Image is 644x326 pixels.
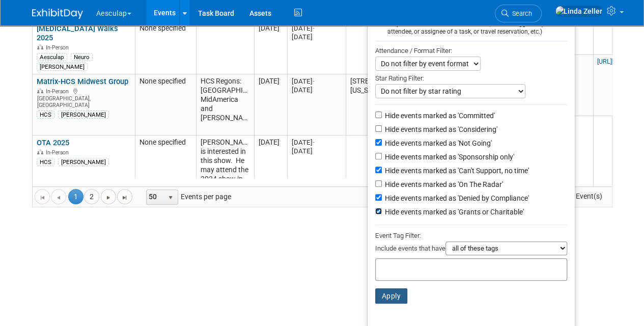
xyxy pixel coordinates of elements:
[37,87,130,109] div: [GEOGRAPHIC_DATA], [GEOGRAPHIC_DATA]
[292,77,341,86] div: [DATE]
[383,179,503,189] label: Hide events marked as 'On The Radar'
[292,147,341,155] div: [DATE]
[139,24,191,33] div: None specified
[313,77,315,85] span: -
[383,193,529,203] label: Hide events marked as 'Denied by Compliance'
[254,74,287,135] td: [DATE]
[313,139,315,146] span: -
[375,45,567,57] div: Attendance / Format Filter:
[375,230,567,241] div: Event Tag Filter:
[555,6,603,17] img: Linda Zeller
[375,71,567,84] div: Star Rating Filter:
[292,33,341,41] div: [DATE]
[254,135,287,242] td: [DATE]
[383,207,524,217] label: Hide events marked as 'Grants or Charitable'
[37,138,69,147] a: OTA 2025
[51,189,66,204] a: Go to the previous page
[35,189,50,204] a: Go to the first page
[383,111,495,121] label: Hide events marked as 'Committed'
[37,111,54,119] div: HCS
[46,44,72,51] span: In-Person
[139,138,191,147] div: None specified
[133,189,241,204] span: Events per page
[37,149,43,154] img: In-Person Event
[196,135,254,242] td: [PERSON_NAME] is interested in this show. He may attend the 2024 show in [GEOGRAPHIC_DATA] and wi...
[292,86,341,94] div: [DATE]
[37,63,88,71] div: [PERSON_NAME]
[37,88,43,93] img: In-Person Event
[58,158,109,166] div: [PERSON_NAME]
[375,288,408,304] button: Apply
[37,77,128,86] a: Matrix-HCS Midwest Group
[121,194,129,202] span: Go to the last page
[46,149,72,156] span: In-Person
[196,74,254,135] td: HCS Regons: [GEOGRAPHIC_DATA], MidAmerica and [PERSON_NAME]
[84,189,99,204] a: 2
[58,111,109,119] div: [PERSON_NAME]
[37,158,54,166] div: HCS
[383,124,497,134] label: Hide events marked as 'Considering'
[346,74,398,135] td: [STREET_ADDRESS][US_STATE]
[292,138,341,147] div: [DATE]
[104,194,113,202] span: Go to the next page
[32,9,83,19] img: ExhibitDay
[147,190,164,204] span: 50
[54,194,63,202] span: Go to the previous page
[383,166,529,176] label: Hide events marked as 'Can't Support, no time'
[37,53,67,61] div: Aesculap
[139,77,191,86] div: None specified
[38,194,46,202] span: Go to the first page
[101,189,116,204] a: Go to the next page
[292,24,341,33] div: [DATE]
[71,53,93,61] div: Neuro
[383,152,514,162] label: Hide events marked as 'Sponsorship only'
[46,88,72,95] span: In-Person
[117,189,132,204] a: Go to the last page
[509,10,532,17] span: Search
[37,24,118,43] a: [MEDICAL_DATA] Walks 2025
[37,44,43,49] img: In-Person Event
[375,241,567,258] div: Include events that have
[495,5,542,22] a: Search
[68,189,83,204] span: 1
[375,20,567,36] div: Only show events that either I created, or I am tagged in (as attendee, or assignee of a task, or...
[383,138,492,148] label: Hide events marked as 'Not Going'
[166,194,175,202] span: select
[313,24,315,32] span: -
[254,21,287,74] td: [DATE]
